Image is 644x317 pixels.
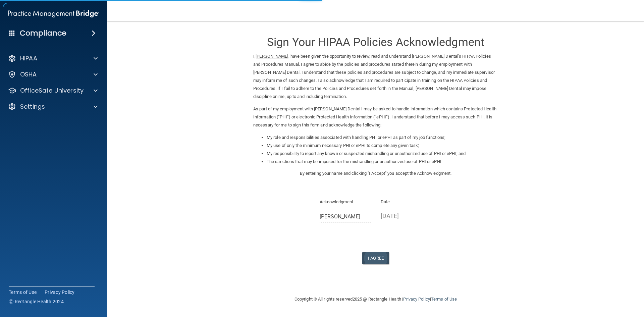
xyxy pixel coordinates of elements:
h4: Compliance [20,29,66,38]
a: Privacy Policy [45,289,75,296]
a: HIPAA [8,54,98,62]
a: OSHA [8,70,98,78]
p: By entering your name and clicking "I Accept" you accept the Acknowledgment. [253,169,498,177]
li: My responsibility to report any known or suspected mishandling or unauthorized use of PHI or ePHI... [267,150,498,158]
ins: [PERSON_NAME] [256,54,288,59]
p: Date [381,198,432,206]
p: As part of my employment with [PERSON_NAME] Dental I may be asked to handle information which con... [253,105,498,129]
li: My role and responsibilities associated with handling PHI or ePHI as part of my job functions; [267,134,498,142]
p: HIPAA [20,54,37,62]
p: OfficeSafe University [20,87,84,95]
div: Copyright © All rights reserved 2025 @ Rectangle Health | | [253,288,498,310]
button: I Agree [362,252,389,264]
input: Full Name [320,210,371,223]
a: Terms of Use [431,297,457,302]
a: Terms of Use [9,289,37,296]
li: My use of only the minimum necessary PHI or ePHI to complete any given task; [267,142,498,150]
p: OSHA [20,70,37,78]
a: Privacy Policy [403,297,430,302]
p: Acknowledgment [320,198,371,206]
li: The sanctions that may be imposed for the mishandling or unauthorized use of PHI or ePHI [267,158,498,166]
a: OfficeSafe University [8,87,98,95]
p: Settings [20,103,45,111]
h3: Sign Your HIPAA Policies Acknowledgment [253,36,498,48]
img: PMB logo [8,7,99,20]
p: [DATE] [381,210,432,221]
p: I, , have been given the opportunity to review, read and understand [PERSON_NAME] Dental’s HIPAA ... [253,52,498,101]
a: Settings [8,103,98,111]
span: Ⓒ Rectangle Health 2024 [9,298,64,305]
